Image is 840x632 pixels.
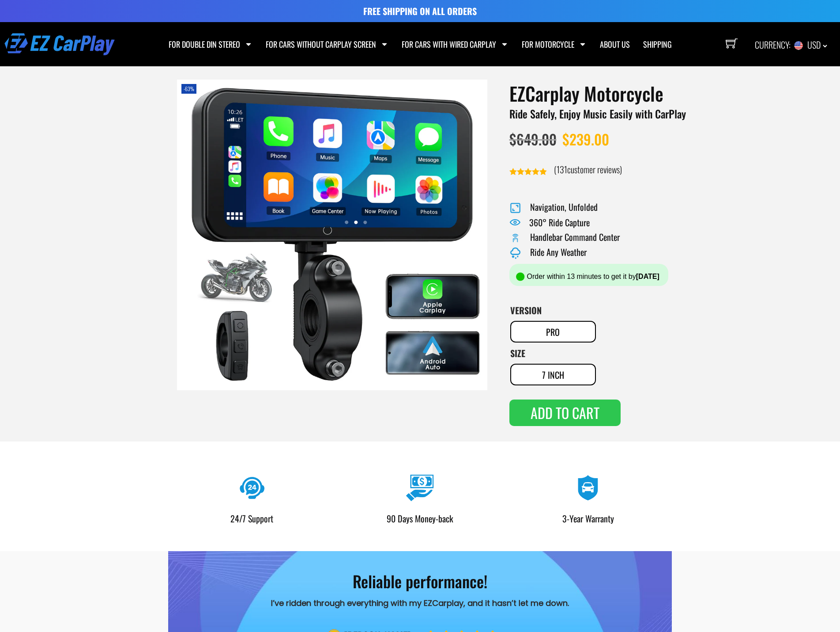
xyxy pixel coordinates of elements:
span: 131 [557,163,567,176]
span: $ [509,129,516,149]
label: SIZE [510,348,525,358]
span: Rated out of 5 based on customer ratings [509,168,546,175]
a: SHIPPING [637,34,678,54]
p: ( customer reviews) [554,163,622,175]
a: ABOUT US [593,34,637,54]
strong: FREE SHIPPING ON ALL ORDERS [363,4,477,18]
span: 239.00 [562,129,609,149]
a: FOR CARS WITH WIRED CARPLAY [395,34,515,54]
div: CURRENCY: [746,34,836,55]
ul: VERSION [509,320,686,343]
article: 360° Ride Capture [529,216,590,228]
p: Navigation, Unfolded [530,201,598,213]
div: Rated 5 out of 5 [509,168,546,175]
div: 24/7 Support [168,512,336,525]
div: Ride Safely, Enjoy Music Easily with CarPlay [509,107,672,120]
ul: SIZE [509,363,686,386]
span: 649.00 [509,129,557,149]
p: 3-Year Warranty [504,512,672,525]
li: 7 INCH [511,365,595,385]
span: Order within 13 minutes to get it by [527,273,659,280]
h2: EZCarplay Motorcycle [509,80,730,107]
span: 7 INCH [540,369,566,380]
span: [DATE] [636,273,659,280]
article: Ride Any Weather [530,246,587,258]
span: $ [562,129,569,149]
h6: I’ve ridden through everything with my EZCarplay, and it hasn’t let me down. [168,597,672,609]
li: PRO [511,322,595,342]
a: FOR CARS WITHOUT CARPLAY SCREEN [259,34,395,54]
a: FOR MOTORCYCLE [515,34,593,54]
a: FOR DOUBLE DIN STEREO [162,34,259,54]
nav: Menu [162,34,678,54]
p: 90 Days Money-back [336,512,504,525]
span: USD [807,38,827,51]
span: Reliable performance! [353,569,487,593]
img: 1F86DCCA-2360-4119-90F8-6371CBFE0217.png [514,270,527,282]
button: Add to cart [509,400,621,426]
label: VERSION [510,305,542,316]
span: PRO [544,327,562,337]
article: Handlebar Command Center [530,231,620,243]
